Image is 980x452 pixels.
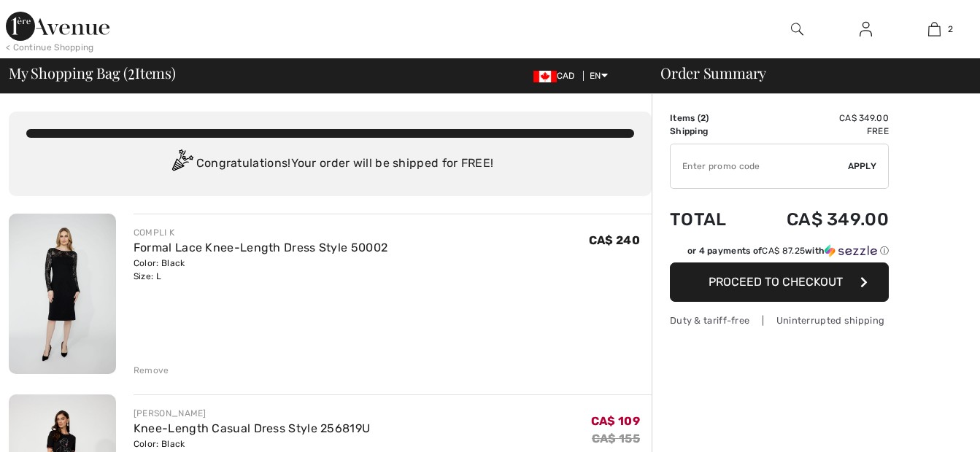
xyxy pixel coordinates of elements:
span: My Shopping Bag ( Items) [9,66,176,80]
span: 2 [701,113,706,123]
div: or 4 payments of with [687,244,889,257]
span: CA$ 87.25 [762,246,805,256]
img: Canadian Dollar [533,71,557,82]
a: Sign In [848,20,884,39]
span: 2 [948,23,953,36]
span: CA$ 240 [589,233,640,247]
img: My Bag [928,20,941,38]
img: Sezzle [825,244,877,257]
span: CA$ 109 [591,414,640,428]
div: < Continue Shopping [6,41,94,54]
div: or 4 payments ofCA$ 87.25withSezzle Click to learn more about Sezzle [670,244,889,262]
img: search the website [791,20,803,38]
span: CAD [533,71,581,81]
td: Shipping [670,125,748,138]
div: Duty & tariff-free | Uninterrupted shipping [670,313,889,327]
td: Total [670,195,748,244]
td: Free [748,125,889,138]
a: 2 [900,20,968,38]
input: Promo code [671,144,848,188]
div: Color: Black Size: L [134,257,387,283]
div: Congratulations! Your order will be shipped for FREE! [26,149,634,179]
span: Proceed to Checkout [709,275,843,289]
div: COMPLI K [134,226,387,239]
img: 1ère Avenue [6,12,109,41]
td: Items ( ) [670,112,748,125]
span: 2 [128,62,135,81]
a: Formal Lace Knee-Length Dress Style 50002 [134,241,387,254]
td: CA$ 349.00 [748,195,889,244]
img: My Info [860,20,872,38]
td: CA$ 349.00 [748,112,889,125]
span: Apply [848,160,877,173]
img: Formal Lace Knee-Length Dress Style 50002 [9,214,116,374]
button: Proceed to Checkout [670,262,889,302]
div: [PERSON_NAME] [134,407,370,420]
span: EN [590,71,608,81]
a: Knee-Length Casual Dress Style 256819U [134,421,370,435]
s: CA$ 155 [592,432,640,445]
img: Congratulation2.svg [167,149,196,179]
div: Remove [134,364,169,377]
div: Order Summary [643,66,971,80]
